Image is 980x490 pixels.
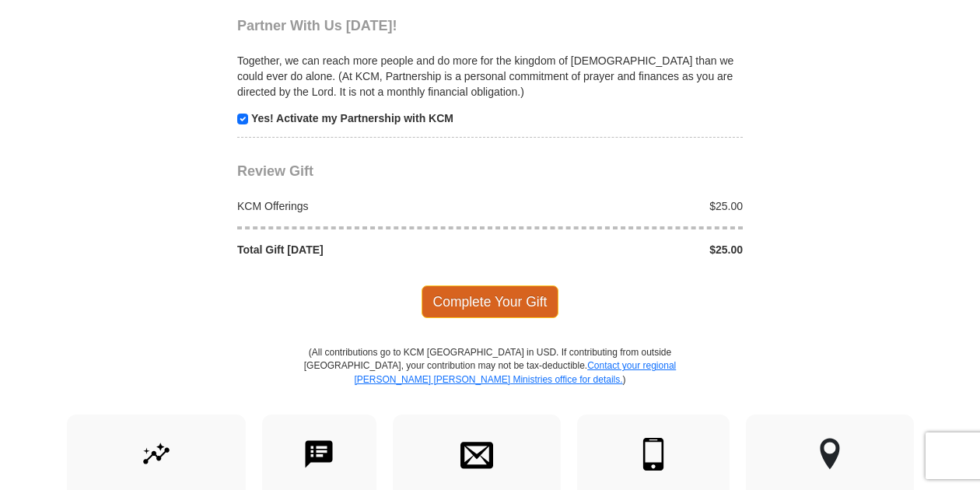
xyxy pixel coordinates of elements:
div: $25.00 [490,198,751,214]
span: Review Gift [237,163,313,179]
img: envelope.svg [460,438,493,471]
p: Together, we can reach more people and do more for the kingdom of [DEMOGRAPHIC_DATA] than we coul... [237,53,743,100]
div: KCM Offerings [229,198,491,214]
p: (All contributions go to KCM [GEOGRAPHIC_DATA] in USD. If contributing from outside [GEOGRAPHIC_D... [303,346,677,414]
img: mobile.svg [637,438,670,471]
strong: Yes! Activate my Partnership with KCM [251,112,453,124]
span: Complete Your Gift [422,285,559,318]
div: $25.00 [490,242,751,257]
span: Partner With Us [DATE]! [237,18,397,33]
img: text-to-give.svg [303,438,335,471]
a: Contact your regional [PERSON_NAME] [PERSON_NAME] Ministries office for details. [354,360,676,384]
img: give-by-stock.svg [140,438,173,471]
img: other-region [819,438,841,471]
div: Total Gift [DATE] [229,242,491,257]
